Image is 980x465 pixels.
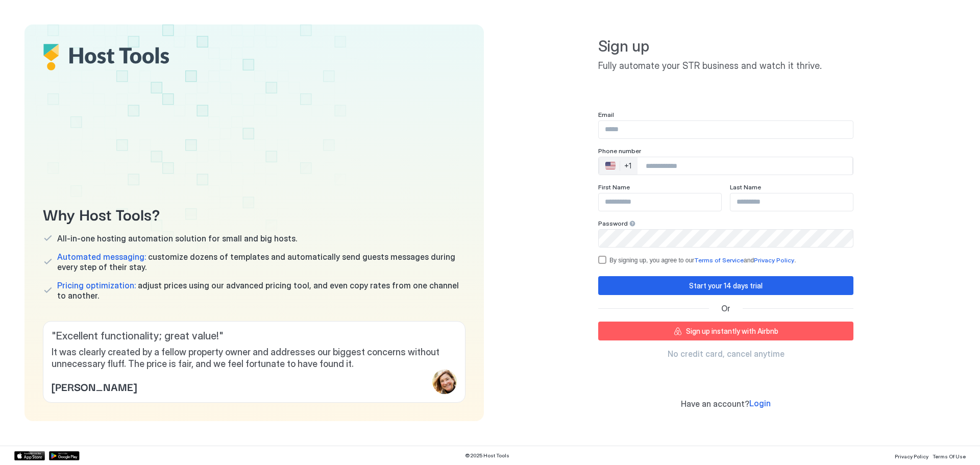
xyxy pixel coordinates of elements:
button: Start your 14 days trial [598,276,853,295]
div: By signing up, you agree to our and . [609,256,853,264]
span: " Excellent functionality; great value! " [52,330,457,342]
span: © 2025 Host Tools [465,452,509,459]
div: termsPrivacy [598,256,853,264]
input: Input Field [599,121,853,138]
a: Google Play Store [49,451,80,460]
span: Fully automate your STR business and watch it thrive. [598,60,853,72]
span: customize dozens of templates and automatically send guests messages during every step of their s... [57,252,465,272]
span: Pricing optimization: [57,280,136,290]
span: Password [598,219,628,227]
div: Countries button [599,157,638,175]
span: Or [721,303,730,313]
input: Phone Number input [638,157,852,175]
span: [PERSON_NAME] [52,379,137,394]
div: +1 [624,161,631,170]
span: Automated messaging: [57,252,146,262]
a: Terms Of Use [933,450,966,461]
a: Login [749,398,771,409]
span: Last Name [730,183,761,191]
span: First Name [598,183,630,191]
a: Privacy Policy [754,256,794,264]
span: adjust prices using our advanced pricing tool, and even copy rates from one channel to another. [57,280,465,301]
span: No credit card, cancel anytime [668,349,785,359]
span: Have an account? [681,399,749,409]
span: It was clearly created by a fellow property owner and addresses our biggest concerns without unne... [52,347,457,370]
span: Phone number [598,147,641,155]
span: Email [598,111,614,118]
button: Sign up instantly with Airbnb [598,322,853,340]
span: Terms Of Use [933,453,966,459]
span: All-in-one hosting automation solution for small and big hosts. [57,233,297,243]
a: Privacy Policy [895,450,928,461]
span: Why Host Tools? [43,202,465,225]
input: Input Field [599,230,853,247]
div: Start your 14 days trial [689,280,763,291]
a: Terms of Service [694,256,744,264]
div: 🇺🇸 [605,160,616,172]
span: Login [749,398,771,408]
input: Input Field [730,193,853,211]
input: Input Field [599,193,721,211]
div: Sign up instantly with Airbnb [686,326,778,336]
span: Sign up [598,37,853,56]
span: Privacy Policy [895,453,928,459]
a: App Store [14,451,45,460]
div: profile [432,370,457,394]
